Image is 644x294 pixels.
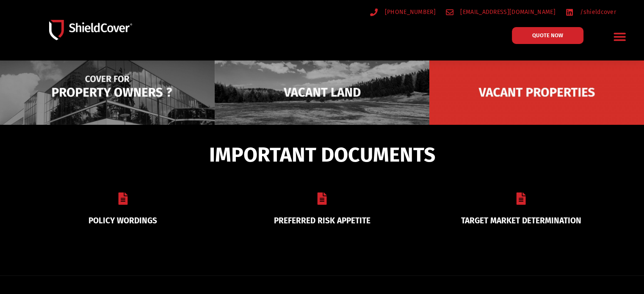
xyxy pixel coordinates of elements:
[209,147,435,163] span: IMPORTANT DOCUMENTS
[370,7,436,17] a: [PHONE_NUMBER]
[274,216,370,225] a: PREFERRED RISK APPETITE
[383,7,436,17] span: [PHONE_NUMBER]
[512,27,583,44] a: QUOTE NOW
[458,7,555,17] span: [EMAIL_ADDRESS][DOMAIN_NAME]
[446,7,556,17] a: [EMAIL_ADDRESS][DOMAIN_NAME]
[215,40,429,144] img: Vacant Land liability cover
[566,7,616,17] a: /shieldcover
[88,216,157,225] a: POLICY WORDINGS
[49,20,132,40] img: Shield-Cover-Underwriting-Australia-logo-full
[610,27,630,47] div: Menu Toggle
[532,33,563,38] span: QUOTE NOW
[461,216,581,225] a: TARGET MARKET DETERMINATION
[578,7,616,17] span: /shieldcover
